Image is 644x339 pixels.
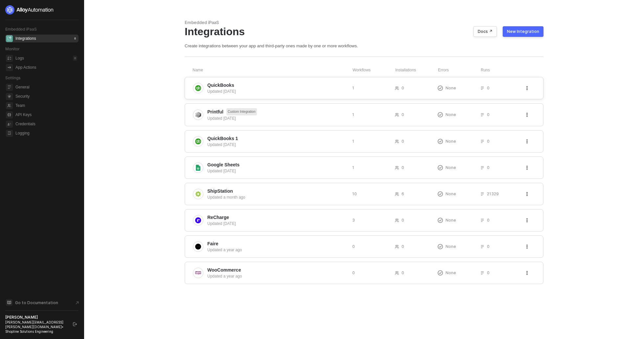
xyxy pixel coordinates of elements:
[207,273,347,279] div: Updated a year ago
[15,129,77,137] span: Logging
[352,270,355,276] span: 0
[6,102,13,109] span: team
[207,240,218,247] span: Faire
[446,165,456,170] span: None
[352,217,355,223] span: 3
[525,218,529,222] span: icon-threedots
[5,299,79,306] a: Knowledge Base
[438,139,443,144] span: icon-exclamation
[480,113,484,117] span: icon-list
[446,270,456,276] span: None
[195,165,201,171] img: integration-icon
[395,245,399,249] span: icon-users
[395,166,399,170] span: icon-users
[15,36,36,41] div: Integrations
[503,26,543,37] button: New Integration
[395,86,399,90] span: icon-users
[6,84,13,91] span: general
[207,88,347,94] div: Updated [DATE]
[353,67,395,73] div: Workflows
[395,139,399,143] span: icon-users
[446,217,456,223] span: None
[6,64,13,71] span: icon-app-actions
[195,85,201,91] img: integration-icon
[195,138,201,144] img: integration-icon
[395,271,399,275] span: icon-users
[195,191,201,197] img: integration-icon
[5,75,20,80] span: Settings
[446,112,456,117] span: None
[352,191,357,197] span: 10
[15,56,24,61] div: Logs
[5,320,67,334] div: [PERSON_NAME][EMAIL_ADDRESS][PERSON_NAME][DOMAIN_NAME] • Shopline Solutions Engineering
[352,138,354,144] span: 1
[207,214,229,221] span: ReCharge
[15,65,36,70] div: App Actions
[438,85,443,91] span: icon-exclamation
[481,67,526,73] div: Runs
[15,300,58,305] span: Go to Documentation
[395,218,399,222] span: icon-users
[507,29,539,34] div: New Integration
[207,168,347,174] div: Updated [DATE]
[226,108,257,115] span: Custom Integration
[402,217,404,223] span: 0
[525,245,529,249] span: icon-threedots
[5,46,20,51] span: Monitor
[402,191,404,197] span: 6
[6,35,13,42] span: integrations
[480,192,484,196] span: icon-list
[15,92,77,100] span: Security
[207,142,347,148] div: Updated [DATE]
[185,43,543,49] div: Create integrations between your app and third-party ones made by one or more workflows.
[438,244,443,249] span: icon-exclamation
[352,244,355,249] span: 0
[480,218,484,222] span: icon-list
[487,85,490,91] span: 0
[207,115,347,121] div: Updated [DATE]
[185,20,543,25] div: Embedded iPaaS
[487,244,490,249] span: 0
[525,271,529,275] span: icon-threedots
[6,121,13,128] span: credentials
[478,29,493,34] div: Docs ↗
[195,270,201,276] img: integration-icon
[487,270,490,276] span: 0
[402,112,404,117] span: 0
[402,165,404,170] span: 0
[402,138,404,144] span: 0
[438,112,443,117] span: icon-exclamation
[438,191,443,197] span: icon-exclamation
[487,191,499,197] span: 21329
[6,93,13,100] span: security
[15,83,77,91] span: General
[15,111,77,119] span: API Keys
[402,270,404,276] span: 0
[207,82,234,88] span: QuickBooks
[207,161,240,168] span: Google Sheets
[446,138,456,144] span: None
[6,111,13,118] span: api-key
[487,165,490,170] span: 0
[73,322,77,326] span: logout
[446,85,456,91] span: None
[480,86,484,90] span: icon-list
[185,25,543,38] div: Integrations
[480,245,484,249] span: icon-list
[207,194,347,200] div: Updated a month ago
[207,109,223,115] span: Printful
[207,221,347,227] div: Updated [DATE]
[487,217,490,223] span: 0
[446,244,456,249] span: None
[15,120,77,128] span: Credentials
[73,56,77,61] div: 0
[525,139,529,143] span: icon-threedots
[207,267,241,273] span: WooCommerce
[473,26,497,37] button: Docs ↗
[195,112,201,118] img: integration-icon
[525,192,529,196] span: icon-threedots
[525,86,529,90] span: icon-threedots
[207,247,347,253] div: Updated a year ago
[402,244,404,249] span: 0
[5,5,54,14] img: logo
